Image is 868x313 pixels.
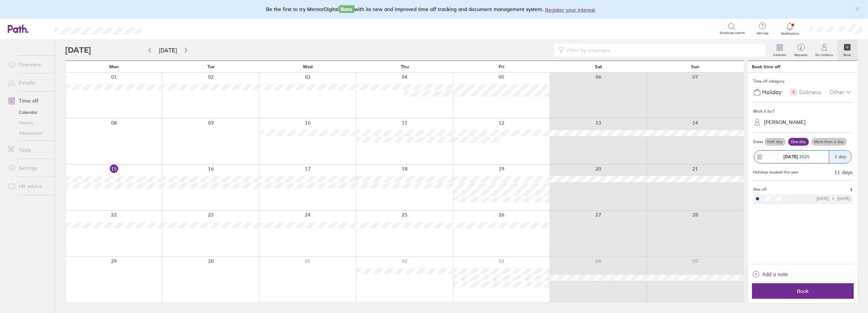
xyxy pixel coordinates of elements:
[753,106,852,116] div: Who's it for?
[3,128,55,138] a: Allowances
[790,45,811,50] span: 2
[3,76,55,89] a: People
[752,283,854,299] button: Book
[109,64,119,69] span: Mon
[753,140,763,144] span: Dates
[764,119,806,125] div: [PERSON_NAME]
[752,269,788,279] button: Add a note
[207,64,215,69] span: Tue
[3,143,55,156] a: Tools
[850,187,852,192] span: 1
[3,180,55,193] a: HR advice
[154,45,182,56] button: [DATE]
[753,76,852,86] div: Time off category
[769,51,790,57] label: Calendar
[752,64,781,69] div: Book time off
[790,40,811,61] a: 2Requests
[545,6,595,14] button: Register your interest
[769,40,790,61] a: Calendar
[783,154,798,160] strong: [DATE]
[753,147,852,167] button: [DATE] 20251 day
[837,40,858,61] a: Book
[3,117,55,128] a: History
[762,89,782,96] span: Holiday
[762,269,788,279] span: Add a note
[757,288,849,294] span: Book
[752,31,773,35] span: Get help
[816,196,850,201] div: [DATE] [DATE]
[564,44,761,56] input: Filter by employee
[811,138,847,146] label: More than a day
[780,32,801,36] span: Notifications
[3,162,55,174] a: Settings
[834,169,852,175] div: 11 days
[266,5,602,14] div: Be the first to try MentorDigital with its new and improved time off tracking and document manage...
[829,151,852,163] div: 1 day
[691,64,700,69] span: Sun
[811,51,837,57] label: My holidays
[3,58,55,71] a: Overview
[159,26,175,31] div: Search
[780,22,801,36] a: Notifications
[401,64,409,69] span: Thu
[753,170,799,174] div: Holidays booked this year
[720,31,745,35] span: Employee search
[595,64,602,69] span: Sat
[765,138,786,146] label: Half day
[783,154,810,159] span: 2025
[3,94,55,107] a: Time off
[840,51,855,57] label: Book
[799,89,821,96] span: Sickness
[830,86,852,98] div: Other
[339,5,355,13] span: Beta
[790,51,811,57] label: Requests
[788,138,809,146] label: One day
[753,187,767,192] span: Also off
[499,64,504,69] span: Fri
[3,107,55,117] a: Calendar
[811,40,837,61] a: My holidays
[303,64,313,69] span: Wed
